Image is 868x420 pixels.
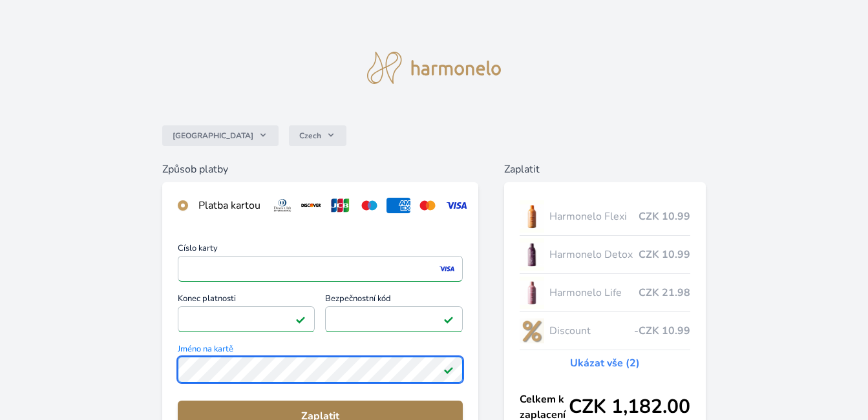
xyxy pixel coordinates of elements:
img: logo.svg [367,52,502,84]
img: Platné pole [295,314,306,324]
span: CZK 10.99 [639,209,690,224]
img: Platné pole [443,314,454,324]
span: Bezpečnostní kód [325,295,463,306]
img: jcb.svg [328,198,352,213]
span: Harmonelo Flexi [549,209,639,224]
img: CLEAN_FLEXI_se_stinem_x-hi_(1)-lo.jpg [520,200,544,233]
h6: Zaplatit [504,162,706,177]
button: [GEOGRAPHIC_DATA] [162,125,279,146]
img: amex.svg [386,198,410,213]
span: Číslo karty [178,244,463,256]
span: -CZK 10.99 [634,323,690,339]
span: [GEOGRAPHIC_DATA] [173,131,253,141]
img: diners.svg [271,198,295,213]
iframe: Iframe pro bezpečnostní kód [331,310,457,328]
span: Harmonelo Life [549,285,639,300]
span: CZK 21.98 [639,285,690,300]
span: Jméno na kartě [178,345,463,357]
span: CZK 1,182.00 [569,395,690,419]
span: Harmonelo Detox [549,247,639,262]
a: Ukázat vše (2) [570,355,640,371]
img: DETOX_se_stinem_x-lo.jpg [520,238,544,271]
img: maestro.svg [357,198,381,213]
div: Platba kartou [198,198,260,213]
img: Platné pole [443,364,454,375]
h6: Způsob platby [162,162,478,177]
span: CZK 10.99 [639,247,690,262]
span: Czech [299,131,321,141]
img: mc.svg [416,198,439,213]
img: visa [438,263,456,275]
span: Konec platnosti [178,295,315,306]
img: discount-lo.png [520,315,544,347]
span: Discount [549,323,635,339]
iframe: Iframe pro datum vypršení platnosti [184,310,310,328]
img: CLEAN_LIFE_se_stinem_x-lo.jpg [520,277,544,309]
button: Czech [289,125,346,146]
iframe: Iframe pro číslo karty [184,260,457,278]
img: discover.svg [299,198,323,213]
img: visa.svg [445,198,469,213]
input: Jméno na kartěPlatné pole [178,357,463,383]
